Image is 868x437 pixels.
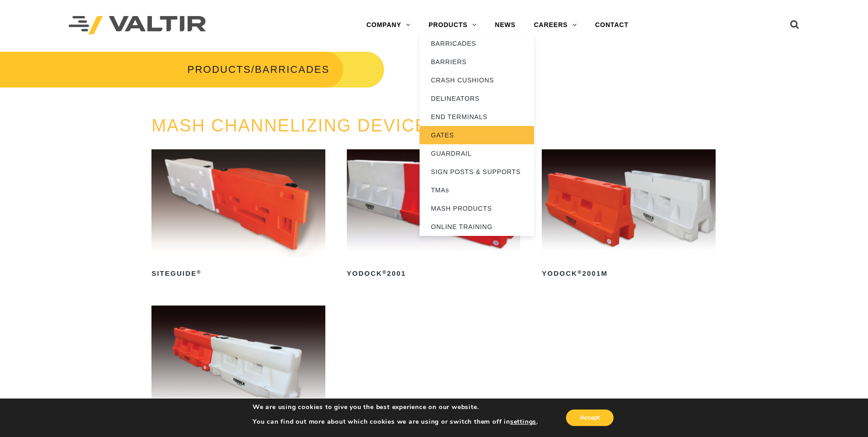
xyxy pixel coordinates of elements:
a: PRODUCTS [188,64,251,75]
a: Yodock®2001MB [151,306,325,437]
a: ONLINE TRAINING [420,218,534,236]
a: PRODUCTS [420,16,486,34]
a: COMPANY [357,16,420,34]
a: SIGN POSTS & SUPPORTS [420,163,534,181]
a: CAREERS [525,16,586,34]
a: END TERMINALS [420,108,534,126]
sup: ® [577,269,582,275]
a: CONTACT [586,16,638,34]
a: SiteGuide® [151,149,325,281]
a: CRASH CUSHIONS [420,71,534,89]
sup: ® [197,269,201,275]
a: MASH CHANNELIZING DEVICES [151,116,440,135]
img: Yodock 2001 Water Filled Barrier and Barricade [347,149,521,258]
span: BARRICADES [255,64,329,75]
a: NEWS [486,16,525,34]
a: GUARDRAIL [420,144,534,163]
p: We are using cookies to give you the best experience on our website. [253,403,538,411]
button: settings [510,418,536,426]
a: Yodock®2001 [347,149,521,281]
p: You can find out more about which cookies we are using or switch them off in . [253,418,538,426]
h2: Yodock 2001 [347,266,521,281]
a: BARRICADES [420,34,534,53]
a: TMAs [420,181,534,199]
button: Accept [566,410,614,426]
a: DELINEATORS [420,89,534,108]
a: MASH PRODUCTS [420,199,534,218]
h2: Yodock 2001M [542,266,716,281]
sup: ® [383,269,387,275]
h2: SiteGuide [151,266,325,281]
img: Valtir [69,16,206,35]
a: Yodock®2001M [542,149,716,281]
a: GATES [420,126,534,144]
a: BARRIERS [420,53,534,71]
